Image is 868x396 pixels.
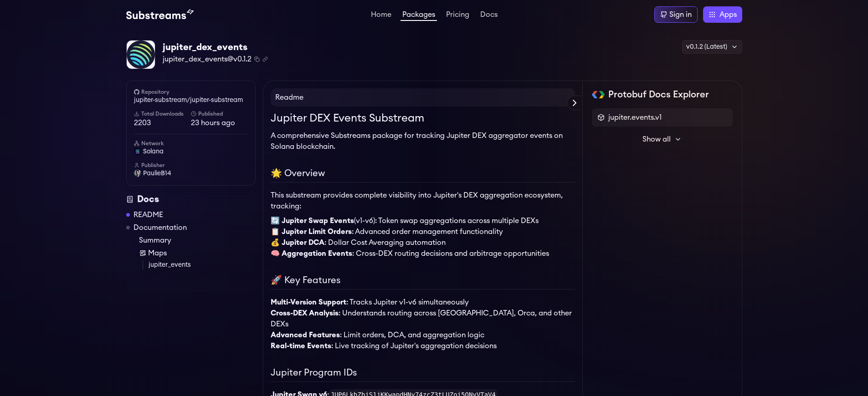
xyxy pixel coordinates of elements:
strong: 💰 Jupiter DCA [271,239,324,246]
h2: 🚀 Key Features [271,274,575,289]
a: jupiter_events [149,260,256,269]
span: 23 hours ago [191,117,248,128]
h6: Total Downloads [134,110,191,117]
strong: Cross-DEX Analysis [271,310,339,317]
h4: Readme [271,88,575,107]
a: Docs [478,11,499,20]
li: : Dollar Cost Averaging automation [271,237,575,248]
h2: Protobuf Docs Explorer [608,88,709,101]
strong: 🧠 Aggregation Events [271,250,352,257]
h6: Network [134,140,248,147]
li: (v1-v6): Token swap aggregations across multiple DEXs [271,215,575,226]
h2: Jupiter Program IDs [271,366,575,382]
li: : Limit orders, DCA, and aggregation logic [271,330,575,340]
span: solana [143,147,164,156]
h1: Jupiter DEX Events Substream [271,110,575,127]
li: : Advanced order management functionality [271,226,575,237]
span: jupiter_dex_events@v0.1.2 [163,54,252,65]
img: github [134,89,139,95]
div: jupiter_dex_events [163,41,268,54]
p: This substream provides complete visibility into Jupiter's DEX aggregation ecosystem, tracking: [271,190,575,212]
button: Show all [592,130,733,148]
div: Docs [126,193,256,206]
img: Substream's logo [126,9,194,20]
span: Apps [719,9,737,20]
h6: Publisher [134,162,248,169]
li: : Live tracking of Jupiter's aggregation decisions [271,340,575,351]
li: : Understands routing across [GEOGRAPHIC_DATA], Orca, and other DEXs [271,308,575,330]
div: v0.1.2 (Latest) [682,40,742,54]
img: Map icon [139,249,146,257]
strong: 📋 Jupiter Limit Orders [271,228,352,235]
strong: Real-time Events [271,342,331,350]
li: : Tracks Jupiter v1-v6 simultaneously [271,297,575,308]
li: : Cross-DEX routing decisions and arbitrage opportunities [271,248,575,259]
h6: Repository [134,88,248,96]
img: solana [134,148,141,155]
a: README [134,209,163,220]
a: Home [369,11,393,20]
a: jupiter-substream/jupiter-substream [134,96,248,105]
button: Copy package name and version [254,56,260,62]
img: Protobuf [592,91,605,98]
span: 2203 [134,117,191,128]
p: A comprehensive Substreams package for tracking Jupiter DEX aggregator events on Solana blockchain. [271,130,575,152]
div: Sign in [669,9,692,20]
strong: Multi-Version Support [271,299,346,306]
a: Maps [139,248,256,259]
strong: Advanced Features [271,331,340,339]
a: Documentation [134,222,187,233]
span: Show all [642,134,671,145]
a: Summary [139,235,256,246]
img: Package Logo [127,41,155,69]
h2: 🌟 Overview [271,167,575,183]
span: PaulieB14 [143,169,171,178]
strong: 🔄 Jupiter Swap Events [271,217,354,224]
img: User Avatar [134,170,141,177]
h6: Published [191,110,248,117]
span: jupiter.events.v1 [608,112,662,123]
a: Packages [401,11,437,21]
a: PaulieB14 [134,169,248,178]
a: Pricing [444,11,471,20]
a: Sign in [654,6,698,23]
button: Copy .spkg link to clipboard [262,56,268,62]
a: solana [134,147,248,156]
